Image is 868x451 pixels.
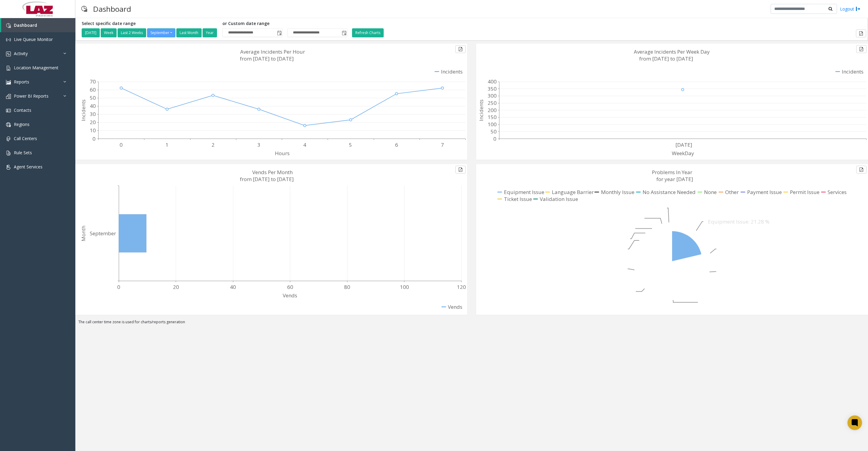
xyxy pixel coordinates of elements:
[14,36,53,42] span: Live Queue Monitor
[165,141,168,148] text: 1
[478,99,485,121] text: Incidents
[488,99,497,106] text: 250
[90,102,96,109] text: 40
[222,21,348,26] h5: or Custom date range
[90,127,96,134] text: 10
[230,283,236,290] text: 40
[14,121,30,127] span: Regions
[287,283,293,290] text: 60
[90,119,96,126] text: 20
[14,79,29,85] span: Reports
[6,136,11,141] img: 'icon'
[120,141,123,148] text: 0
[6,37,11,42] img: 'icon'
[240,55,294,62] text: from [DATE] to [DATE]
[488,85,497,92] text: 350
[14,22,37,28] span: Dashboard
[856,30,866,37] button: Export to pdf
[101,28,117,37] button: Week
[856,6,860,12] img: logout
[82,28,100,37] button: [DATE]
[455,45,466,53] button: Export to pdf
[117,283,120,290] text: 0
[840,6,860,12] a: Logout
[457,283,466,290] text: 120
[90,86,96,93] text: 60
[400,283,409,290] text: 100
[14,93,49,99] span: Power BI Reports
[349,141,352,148] text: 5
[118,28,146,37] button: Last 2 Weeks
[6,52,11,56] img: 'icon'
[488,114,497,121] text: 150
[90,111,96,117] text: 30
[257,141,260,148] text: 3
[6,151,11,155] img: 'icon'
[6,122,11,127] img: 'icon'
[212,141,215,148] text: 2
[203,28,217,37] button: Year
[81,2,87,16] img: pageIcon
[90,78,96,85] text: 70
[395,141,398,148] text: 6
[652,169,692,176] text: Problems In Year
[14,107,31,113] span: Contacts
[672,150,694,157] text: WeekDay
[675,141,692,148] text: [DATE]
[80,226,87,241] text: Month
[90,230,116,237] text: September
[6,66,11,70] img: 'icon'
[303,141,306,148] text: 4
[634,48,710,55] text: Average Incidents Per Week Day
[491,128,497,135] text: 50
[6,23,11,28] img: 'icon'
[341,29,347,37] span: Toggle popup
[82,21,218,26] h5: Select specific date range
[488,121,497,128] text: 100
[6,165,11,170] img: 'icon'
[240,48,305,55] text: Average Incidents Per Hour
[6,94,11,99] img: 'icon'
[252,169,293,176] text: Vends Per Month
[14,136,37,141] span: Call Centers
[1,18,75,32] a: Dashboard
[90,94,96,101] text: 50
[441,141,444,148] text: 7
[240,176,294,183] text: from [DATE] to [DATE]
[352,28,384,37] button: Refresh Charts
[14,164,42,170] span: Agent Services
[856,45,866,53] button: Export to pdf
[708,218,769,225] text: Equipment Issue: 21.28 %
[90,2,134,16] h3: Dashboard
[344,283,350,290] text: 80
[455,166,466,174] button: Export to pdf
[14,150,32,155] span: Rule Sets
[856,166,866,174] button: Export to pdf
[656,176,693,183] text: for year [DATE]
[147,28,175,37] button: September
[14,65,58,70] span: Location Management
[488,92,497,99] text: 300
[6,108,11,113] img: 'icon'
[14,51,28,56] span: Activity
[80,99,87,121] text: Incidents
[176,28,202,37] button: Last Month
[75,319,868,328] div: The call center time zone is used for charts/reports generation
[639,55,693,62] text: from [DATE] to [DATE]
[283,292,297,299] text: Vends
[173,283,179,290] text: 20
[6,80,11,85] img: 'icon'
[93,135,96,142] text: 0
[275,150,290,157] text: Hours
[276,29,282,37] span: Toggle popup
[493,135,496,142] text: 0
[488,78,497,85] text: 400
[488,107,497,114] text: 200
